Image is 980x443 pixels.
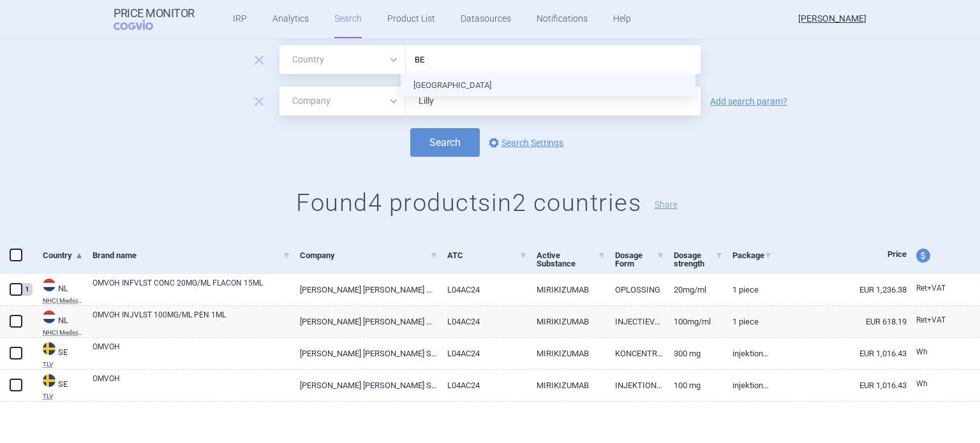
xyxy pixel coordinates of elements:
[401,74,695,97] li: [GEOGRAPHIC_DATA]
[114,7,195,20] strong: Price Monitor
[664,274,723,305] a: 20MG/ML
[605,306,664,337] a: INJECTIEVLOEISTOF
[43,374,56,387] img: Sweden
[290,338,437,369] a: [PERSON_NAME] [PERSON_NAME] SWEDEN AB
[907,343,954,362] a: Wh
[43,330,83,336] abbr: NHCI Medicijnkosten — Online database of drug prices developed by the National Health Care Instit...
[33,309,83,336] a: NLNLNHCI Medicijnkosten
[772,274,907,305] a: EUR 1,236.38
[527,306,605,337] a: MIRIKIZUMAB
[33,373,83,400] a: SESETLV
[605,338,664,369] a: KONCENTRAT TILL INFUSIONSVÄTSKA, LÖSNING
[907,375,954,394] a: Wh
[887,249,907,259] span: Price
[772,338,907,369] a: EUR 1,016.43
[290,306,437,337] a: [PERSON_NAME] [PERSON_NAME] NEDERLAND
[43,342,56,355] img: Sweden
[605,274,664,305] a: OPLOSSING
[438,338,528,369] a: L04AC24
[723,274,772,305] a: 1 piece
[43,310,56,323] img: Netherlands
[290,274,437,305] a: [PERSON_NAME] [PERSON_NAME] NEDERLAND
[916,316,946,324] span: Retail price with VAT
[655,200,678,209] button: Share
[916,284,946,293] span: Retail price with VAT
[605,370,664,401] a: INJEKTIONSVÄTSKA, LÖSNING I FÖRFYLLD INJEKTIONSPENNA
[723,306,772,337] a: 1 piece
[438,274,528,305] a: L04AC24
[527,370,605,401] a: MIRIKIZUMAB
[772,370,907,401] a: EUR 1,016.43
[916,347,928,356] span: Wholesale price without VAT
[732,240,772,271] a: Package
[290,370,437,401] a: [PERSON_NAME] [PERSON_NAME] SWEDEN AB
[438,370,528,401] a: L04AC24
[907,311,954,330] a: Ret+VAT
[93,240,290,271] a: Brand name
[43,393,83,400] abbr: TLV — Online database developed by the Dental and Pharmaceuticals Benefits Agency, Sweden.
[43,240,83,271] a: Country
[43,361,83,368] abbr: TLV — Online database developed by the Dental and Pharmaceuticals Benefits Agency, Sweden.
[615,240,664,279] a: Dosage Form
[664,370,723,401] a: 100 mg
[410,128,480,157] button: Search
[664,338,723,369] a: 300 mg
[93,341,290,364] a: OMVOH
[93,373,290,396] a: OMVOH
[772,306,907,337] a: EUR 618.19
[114,7,195,31] a: Price MonitorCOGVIO
[93,277,290,300] a: OMVOH INFVLST CONC 20MG/ML FLACON 15ML
[43,298,83,304] abbr: NHCI Medicijnkosten — Online database of drug prices developed by the National Health Care Instit...
[447,240,528,271] a: ATC
[43,279,56,291] img: Netherlands
[114,20,171,30] span: COGVIO
[93,309,290,332] a: OMVOH INJVLST 100MG/ML PEN 1ML
[710,97,787,106] a: Add search param?
[527,274,605,305] a: MIRIKIZUMAB
[527,338,605,369] a: MIRIKIZUMAB
[674,240,723,279] a: Dosage strength
[723,370,772,401] a: Injektionspenna, 2 x 1 st
[916,379,928,388] span: Wholesale price without VAT
[907,279,954,298] a: Ret+VAT
[486,135,563,150] a: Search Settings
[537,240,605,279] a: Active Substance
[33,341,83,368] a: SESETLV
[438,306,528,337] a: L04AC24
[33,277,83,304] a: NLNLNHCI Medicijnkosten
[300,240,437,271] a: Company
[21,283,33,296] div: 1
[664,306,723,337] a: 100MG/ML
[723,338,772,369] a: Injektionsflaska, 1 st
